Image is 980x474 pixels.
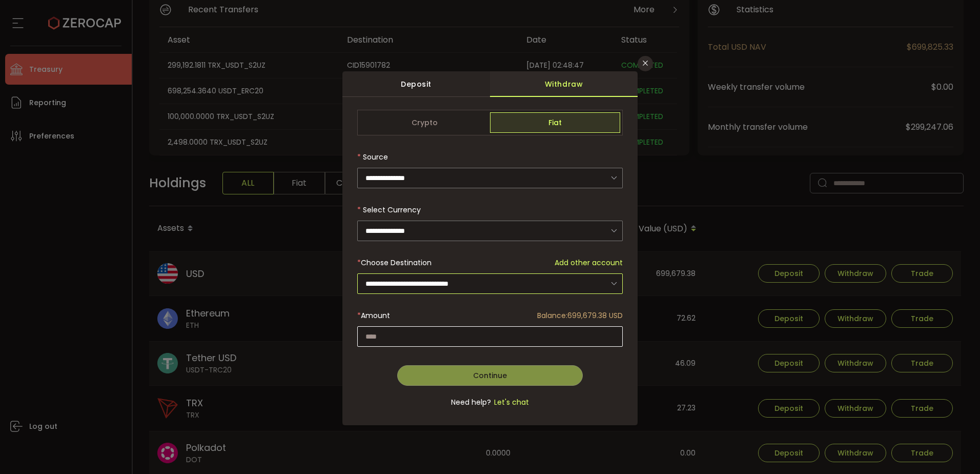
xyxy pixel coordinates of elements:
[490,71,638,97] div: Withdraw
[929,425,980,474] iframe: Chat Widget
[357,205,421,215] label: Select Currency
[491,397,529,408] span: Let's chat
[397,365,583,386] button: Continue
[361,310,390,321] span: Amount
[360,112,490,133] span: Crypto
[451,397,491,408] span: Need help?
[555,258,623,268] span: Add other account
[490,112,620,133] span: Fiat
[357,152,388,162] label: Source
[638,56,653,71] button: Close
[537,310,567,321] span: Balance:
[342,71,490,97] div: Deposit
[361,258,432,268] span: Choose Destination
[567,310,623,321] span: 699,679.38 USD
[473,370,507,381] span: Continue
[342,71,638,425] div: dialog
